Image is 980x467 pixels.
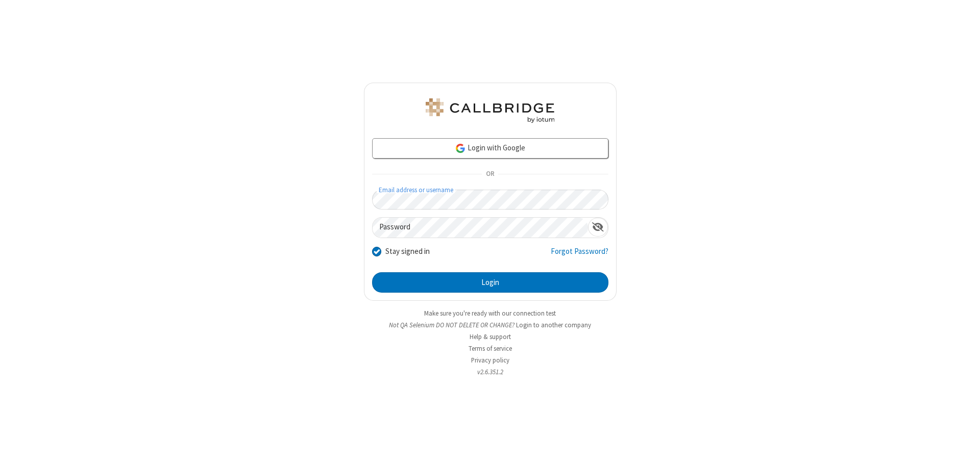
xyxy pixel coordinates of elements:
button: Login to another company [516,320,591,330]
a: Terms of service [469,344,512,353]
img: google-icon.png [455,143,466,154]
a: Login with Google [372,138,608,159]
label: Stay signed in [385,246,430,257]
span: OR [482,167,498,181]
li: v2.6.351.2 [364,367,617,377]
img: QA Selenium DO NOT DELETE OR CHANGE [424,98,556,123]
a: Privacy policy [471,356,509,365]
a: Forgot Password? [551,246,608,265]
input: Email address or username [372,190,608,210]
a: Help & support [470,332,511,341]
div: Show password [588,218,608,237]
input: Password [373,218,588,238]
button: Login [372,272,608,293]
a: Make sure you're ready with our connection test [424,309,556,318]
li: Not QA Selenium DO NOT DELETE OR CHANGE? [364,320,617,330]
